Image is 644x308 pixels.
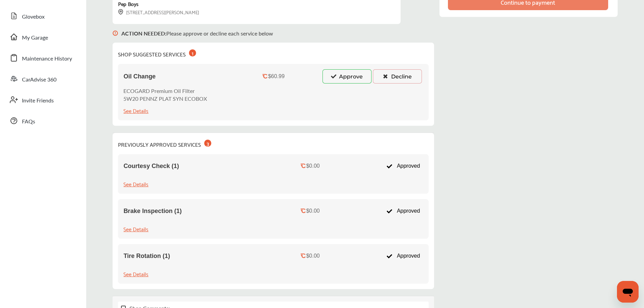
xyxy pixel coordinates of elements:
[204,140,211,147] div: 3
[118,9,123,15] img: svg+xml;base64,PHN2ZyB3aWR0aD0iMTYiIGhlaWdodD0iMTciIHZpZXdCb3g9IjAgMCAxNiAxNyIgZmlsbD0ibm9uZSIgeG...
[22,54,72,63] span: Maintenance History
[123,87,207,95] p: ECOGARD Premium Oil Filter
[383,250,423,262] div: Approved
[6,7,79,25] a: Glovebox
[6,28,79,46] a: My Garage
[6,91,79,109] a: Invite Friends
[121,29,166,37] b: ACTION NEEDED :
[306,253,320,259] div: $0.00
[123,269,148,278] div: See Details
[189,49,196,56] div: 1
[373,69,422,84] button: Decline
[617,281,639,303] iframe: Button to launch messaging window
[123,95,207,102] p: 5W20 PENNZ PLAT SYN ECOBOX
[6,49,79,67] a: Maintenance History
[123,253,170,260] span: Tire Rotation (1)
[383,160,423,172] div: Approved
[22,96,54,105] span: Invite Friends
[383,205,423,217] div: Approved
[118,138,211,149] div: PREVIOUSLY APPROVED SERVICES
[123,224,148,233] div: See Details
[22,117,35,126] span: FAQs
[323,69,372,84] button: Approve
[123,163,179,170] span: Courtesy Check (1)
[22,75,56,84] span: CarAdvise 360
[306,163,320,169] div: $0.00
[22,13,45,21] span: Glovebox
[123,106,148,115] div: See Details
[121,29,273,37] p: Please approve or decline each service below
[118,8,199,16] div: [STREET_ADDRESS][PERSON_NAME]
[268,73,285,79] div: $60.99
[113,24,118,43] img: svg+xml;base64,PHN2ZyB3aWR0aD0iMTYiIGhlaWdodD0iMTciIHZpZXdCb3g9IjAgMCAxNiAxNyIgZmlsbD0ibm9uZSIgeG...
[306,208,320,214] div: $0.00
[6,112,79,129] a: FAQs
[123,179,148,188] div: See Details
[6,70,79,88] a: CarAdvise 360
[118,48,196,58] div: SHOP SUGGESTED SERVICES
[22,33,48,42] span: My Garage
[123,208,182,215] span: Brake Inspection (1)
[123,73,156,80] span: Oil Change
